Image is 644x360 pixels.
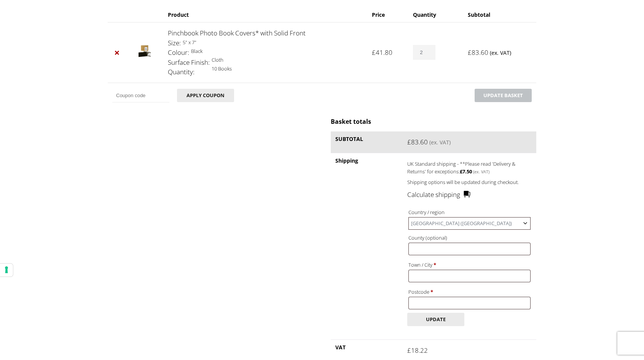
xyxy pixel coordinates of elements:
[367,7,408,22] th: Price
[112,48,122,58] a: Remove Pinchbook Photo Book Covers* with Solid Front from basket
[112,89,169,102] input: Coupon code
[407,346,411,355] span: £
[168,29,306,37] a: Pinchbook Photo Book Covers* with Solid Front
[475,89,532,102] button: Update basket
[460,168,472,175] bdi: 7.50
[408,260,531,270] label: Town / City
[168,67,194,77] dt: Quantity:
[468,48,488,57] bdi: 83.60
[168,56,363,64] p: Cloth
[463,7,536,22] th: Subtotal
[372,48,376,57] span: £
[408,7,463,22] th: Quantity
[407,178,532,187] p: Shipping options will be updated during checkout.
[408,207,531,217] label: Country / region
[177,89,234,102] button: Apply coupon
[168,58,210,67] dt: Surface Finish:
[163,7,367,22] th: Product
[407,313,464,326] button: Update
[407,138,411,146] span: £
[168,64,363,73] p: 10 Books
[426,234,447,241] span: (optional)
[490,49,511,56] small: (ex. VAT)
[460,168,462,175] span: £
[168,47,363,56] p: Black
[331,117,536,126] h2: Basket totals
[468,48,472,57] span: £
[331,153,403,339] th: Shipping
[473,169,489,174] small: (ex. VAT)
[331,131,403,153] th: Subtotal
[168,38,181,48] dt: Size:
[407,138,428,146] bdi: 83.60
[168,48,189,58] dt: Colour:
[413,45,435,60] input: Product quantity
[372,48,392,57] bdi: 41.80
[407,190,471,200] a: Calculate shipping
[139,44,151,59] img: Pinchbook Photo Book Covers* with Solid Front
[408,287,531,297] label: Postcode
[429,139,451,146] small: (ex. VAT)
[407,159,520,175] label: UK Standard shipping - **Please read 'Delivery & Returns' for exceptions:
[407,346,428,355] bdi: 18.22
[409,218,530,229] span: United Kingdom (UK)
[168,38,363,47] p: 5" x 7"
[408,233,531,243] label: County
[408,217,531,230] span: United Kingdom (UK)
